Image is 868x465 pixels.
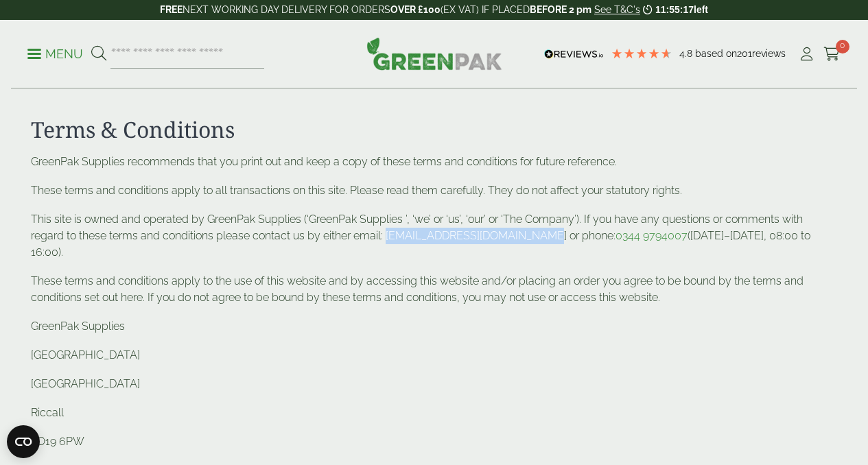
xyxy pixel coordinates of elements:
[752,48,786,59] span: reviews
[27,46,83,60] a: Menu
[544,49,604,59] img: REVIEWS.io
[31,433,838,450] p: YO19 6PW
[836,40,849,53] span: 0
[798,47,815,61] i: My Account
[27,46,83,62] p: Menu
[679,48,695,59] span: 4.8
[694,4,708,15] span: left
[390,4,441,15] strong: OVER £100
[31,318,838,335] p: GreenPak Supplies
[823,44,841,64] a: 0
[160,4,183,15] strong: FREE
[615,229,688,242] a: 0344 9794007
[611,47,672,60] div: 4.79 Stars
[31,347,838,363] p: [GEOGRAPHIC_DATA]
[655,4,694,15] span: 11:55:17
[695,48,737,59] span: Based on
[31,273,838,306] p: These terms and conditions apply to the use of this website and by accessing this website and/or ...
[823,47,841,61] i: Cart
[31,405,838,421] p: Riccall
[737,48,752,59] span: 201
[530,4,591,15] strong: BEFORE 2 pm
[31,376,838,392] p: [GEOGRAPHIC_DATA]
[7,425,40,458] button: Open CMP widget
[31,117,838,143] h2: Terms & Conditions
[594,4,640,15] a: See T&C's
[366,37,502,70] img: GreenPak Supplies
[31,182,838,199] p: These terms and conditions apply to all transactions on this site. Please read them carefully. Th...
[31,154,838,170] p: GreenPak Supplies recommends that you print out and keep a copy of these terms and conditions for...
[31,211,838,261] p: This site is owned and operated by GreenPak Supplies (‘GreenPak Supplies ’, ‘we’ or ‘us’, ‘our’ o...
